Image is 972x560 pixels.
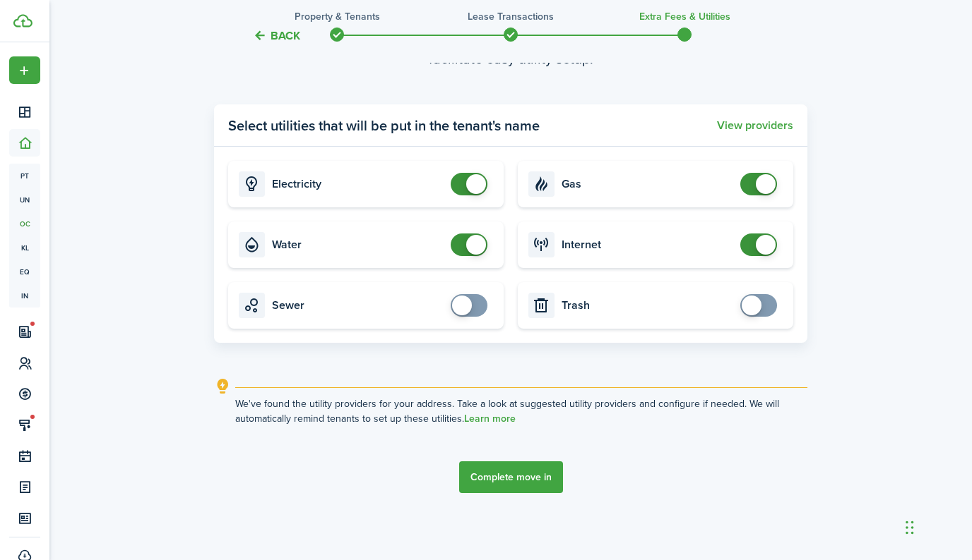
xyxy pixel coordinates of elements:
i: outline [214,378,232,395]
card-title: Trash [562,299,733,312]
button: Open menu [9,56,40,84]
a: pt [9,164,40,188]
div: Drag [906,506,914,549]
h3: Property & Tenants [295,9,380,24]
button: Back [253,28,300,43]
card-title: Sewer [272,299,444,312]
a: Learn more [464,413,516,425]
h3: Lease Transactions [468,9,554,24]
explanation-description: We've found the utility providers for your address. Take a look at suggested utility providers an... [235,396,807,426]
img: TenantCloud [13,14,32,28]
a: oc [9,212,40,236]
card-title: Electricity [272,178,444,190]
h3: Extra fees & Utilities [639,9,730,24]
card-title: Internet [562,238,733,251]
button: View providers [717,119,793,132]
a: eq [9,260,40,284]
a: in [9,284,40,308]
a: kl [9,236,40,260]
card-title: Gas [562,178,733,190]
iframe: Chat Widget [901,492,972,560]
card-title: Water [272,238,444,251]
panel-main-title: Select utilities that will be put in the tenant's name [228,115,540,136]
button: Complete move in [459,461,563,493]
a: un [9,188,40,212]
